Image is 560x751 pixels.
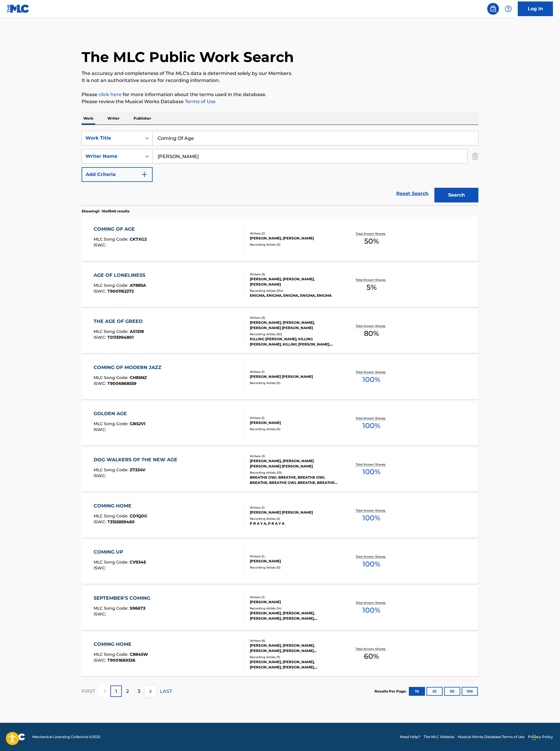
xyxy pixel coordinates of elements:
p: Publisher [132,112,153,125]
div: Recording Artists ( 314 ) [250,289,338,293]
a: DOG WALKERS OF THE NEW AGEMLC Song Code:Z7334VISWC:Writers (3)[PERSON_NAME], [PERSON_NAME] [PERSO... [82,447,478,492]
div: AGE OF LONELINESS [94,272,148,279]
div: Writers ( 1 ) [250,416,338,420]
span: A7885A [130,283,146,288]
div: THE AGE OF GREED [94,318,146,325]
div: Drag [532,729,536,746]
span: GB52V1 [130,421,145,426]
div: Writers ( 3 ) [250,316,338,320]
span: Z7334V [130,467,145,472]
a: Log In [518,1,553,16]
div: [PERSON_NAME], [PERSON_NAME], [PERSON_NAME], [PERSON_NAME] [PERSON_NAME], [PERSON_NAME], [PERSON_... [250,643,338,653]
div: COMING OF MODERN JAZZ [94,364,164,371]
span: MLC Song Code : [94,237,130,242]
a: Public Search [487,3,499,15]
span: A01318 [130,329,144,334]
span: ISWC : [94,473,107,478]
div: SEPTEMBER'S COMING [94,595,153,602]
span: MLC Song Code : [94,421,130,426]
div: DOG WALKERS OF THE NEW AGE [94,456,180,463]
div: [PERSON_NAME], [PERSON_NAME], [PERSON_NAME] [250,276,338,287]
div: [PERSON_NAME], [PERSON_NAME], [PERSON_NAME], [PERSON_NAME], [PERSON_NAME] [250,611,338,621]
button: 50 [444,687,460,696]
div: [PERSON_NAME], [PERSON_NAME], [PERSON_NAME] [PERSON_NAME] [250,320,338,331]
a: COMING HOMEMLC Song Code:CD1Q0GISWC:T3155859460Writers (1)[PERSON_NAME] [PERSON_NAME]Recording Ar... [82,494,478,538]
div: [PERSON_NAME], [PERSON_NAME], [PERSON_NAME], [PERSON_NAME], [PERSON_NAME] [250,659,338,670]
div: COMING UP [94,549,146,556]
span: ISWC : [94,381,107,386]
p: Total Known Shares: [356,416,387,420]
span: ISWC : [94,658,107,663]
div: COMING HOME [94,502,147,509]
img: Delete Criterion [472,149,478,164]
p: Total Known Shares: [356,278,387,282]
a: COMING OF MODERN JAZZMLC Song Code:CH85NZISWC:T9006868559Writers (1)[PERSON_NAME] [PERSON_NAME]Re... [82,355,478,399]
span: MLC Song Code : [94,375,130,380]
p: FIRST [82,688,95,695]
button: 100 [462,687,478,696]
p: Showing 1 - 10 of 840 results [82,209,129,214]
div: Writers ( 6 ) [250,638,338,643]
img: MLC Logo [7,4,30,13]
span: 100 % [362,513,380,523]
span: 100 % [362,559,380,569]
span: MLC Song Code : [94,283,130,288]
p: Total Known Shares: [356,232,387,236]
a: Reset Search [393,187,431,200]
div: [PERSON_NAME] [PERSON_NAME] [250,374,338,379]
a: SEPTEMBER'S COMINGMLC Song Code:S96673ISWC:Writers (1)[PERSON_NAME]Recording Artists (14)[PERSON_... [82,586,478,630]
p: Please for more information about the terms used in the database. [82,91,478,98]
div: Writers ( 2 ) [250,231,338,236]
img: 9d2ae6d4665cec9f34b9.svg [141,171,148,178]
a: The MLC Website [424,734,454,740]
div: KILLING [PERSON_NAME], KILLING [PERSON_NAME], KILLING [PERSON_NAME], KILLING [PERSON_NAME], KILLI... [250,336,338,347]
p: Please review the Musical Works Database [82,98,478,105]
div: Recording Artists ( 0 ) [250,381,338,385]
span: MLC Song Code : [94,559,130,565]
p: Total Known Shares: [356,601,387,605]
form: Search Form [82,131,478,205]
p: Total Known Shares: [356,462,387,467]
div: Recording Artists ( 14 ) [250,606,338,611]
p: The accuracy and completeness of The MLC's data is determined solely by our Members. [82,70,478,77]
a: Musical Works Database Terms of Use [458,734,524,740]
p: It is not an authoritative source for recording information. [82,77,478,84]
span: 5 % [367,282,377,293]
div: COMING HOME [94,641,148,648]
span: Mechanical Licensing Collective © 2025 [32,734,100,740]
div: GOLDEN AGE [94,410,145,417]
span: 100 % [362,420,380,431]
p: Writer [106,112,121,125]
p: 1 [115,688,117,695]
a: THE AGE OF GREEDMLC Song Code:A01318ISWC:T0113994801Writers (3)[PERSON_NAME], [PERSON_NAME], [PER... [82,309,478,353]
a: COMING OF AGEMLC Song Code:CK7XG2ISWC:Writers (2)[PERSON_NAME], [PERSON_NAME]Recording Artists (0... [82,217,478,261]
div: Recording Artists ( 7 ) [250,655,338,659]
div: Chat Widget [531,723,560,751]
a: Privacy Policy [528,734,553,740]
div: [PERSON_NAME] [PERSON_NAME] [250,510,338,515]
p: Total Known Shares: [356,647,387,651]
button: 25 [426,687,443,696]
a: Terms of Use [184,99,216,104]
div: [PERSON_NAME] [250,559,338,564]
div: Work Title [85,135,138,142]
a: click here [99,92,122,97]
div: Recording Artists ( 25 ) [250,470,338,475]
span: T9001162272 [107,289,134,294]
div: Writers ( 1 ) [250,554,338,559]
button: Search [434,188,478,202]
div: [PERSON_NAME] [250,599,338,605]
div: [PERSON_NAME], [PERSON_NAME] [PERSON_NAME] [PERSON_NAME] [250,458,338,469]
div: Help [502,3,514,15]
div: Writers ( 3 ) [250,272,338,276]
span: 100 % [362,605,380,616]
div: Writer Name [85,153,138,160]
div: Writers ( 1 ) [250,595,338,599]
span: 50 % [364,236,379,247]
div: ENIGMA, ENIGMA, ENIGMA, ENIGMA, ENIGMA [250,293,338,298]
span: ISWC : [94,242,107,248]
a: AGE OF LONELINESSMLC Song Code:A7885AISWC:T9001162272Writers (3)[PERSON_NAME], [PERSON_NAME], [PE... [82,263,478,307]
a: COMING UPMLC Song Code:CV934EISWC:Writers (1)[PERSON_NAME]Recording Artists (0)Total Known Shares... [82,540,478,584]
span: MLC Song Code : [94,467,130,472]
p: Total Known Shares: [356,508,387,513]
